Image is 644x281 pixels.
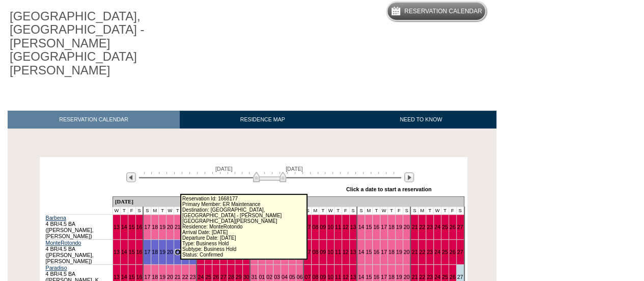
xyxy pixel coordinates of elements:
a: Paradiso [46,265,67,271]
a: 15 [366,224,372,230]
a: 30 [243,274,249,280]
a: 17 [144,274,150,280]
a: 12 [343,249,349,255]
a: 17 [144,224,150,230]
td: M [312,207,319,215]
a: 13 [114,224,120,230]
a: 21 [411,249,417,255]
a: 27 [220,274,227,280]
td: [DATE] [113,197,258,207]
a: 11 [335,224,341,230]
a: 01 [259,274,265,280]
a: 23 [427,249,433,255]
a: 09 [320,274,326,280]
a: 15 [366,274,372,280]
span: [DATE] [215,166,233,172]
a: 16 [136,224,143,230]
a: 10 [327,224,333,230]
a: 22 [182,274,188,280]
a: 16 [373,224,379,230]
td: [DATE] [258,197,464,207]
a: 29 [236,274,242,280]
a: 26 [450,249,456,255]
a: 24 [198,274,204,280]
a: 13 [350,249,356,255]
td: W [166,207,174,215]
td: M [418,207,426,215]
td: T [174,207,181,215]
a: 22 [419,274,425,280]
a: 19 [396,249,402,255]
td: M [365,207,373,215]
a: 19 [396,224,402,230]
td: W [434,207,441,215]
a: 27 [457,274,463,280]
a: 13 [350,274,356,280]
a: 19 [159,274,165,280]
td: S [357,207,365,215]
a: 06 [297,274,303,280]
a: 18 [388,274,395,280]
a: 16 [136,249,143,255]
img: Next [404,172,414,182]
a: 16 [373,274,379,280]
a: 25 [205,274,211,280]
td: S [349,207,357,215]
a: 20 [167,249,173,255]
td: F [128,207,135,215]
td: S [410,207,418,215]
a: 07 [304,249,311,255]
a: 23 [190,274,196,280]
a: 23 [427,274,433,280]
a: 18 [152,224,158,230]
a: 24 [434,274,440,280]
a: 12 [343,274,349,280]
a: 15 [366,249,372,255]
a: 10 [327,274,333,280]
a: 26 [450,224,456,230]
a: 08 [312,224,318,230]
a: 22 [419,224,425,230]
a: 14 [121,249,127,255]
td: F [395,207,403,215]
a: 17 [144,249,150,255]
a: 22 [419,249,425,255]
td: S [303,207,311,215]
a: 09 [320,224,326,230]
span: [DATE] [286,166,303,172]
a: 23 [427,224,433,230]
a: 19 [396,274,402,280]
a: 18 [388,249,395,255]
a: 17 [381,249,387,255]
td: F [342,207,349,215]
h1: [GEOGRAPHIC_DATA], [GEOGRAPHIC_DATA] - [PERSON_NAME][GEOGRAPHIC_DATA][PERSON_NAME] [8,8,236,79]
td: W [113,207,120,215]
a: 19 [159,249,165,255]
a: 18 [388,224,395,230]
td: T [334,207,342,215]
a: 28 [228,274,234,280]
td: S [456,207,464,215]
td: T [373,207,380,215]
a: 13 [350,224,356,230]
a: 20 [404,249,410,255]
td: W [327,207,334,215]
td: T [120,207,128,215]
a: 14 [121,224,127,230]
td: T [159,207,166,215]
a: 15 [129,224,135,230]
a: 25 [442,249,448,255]
td: S [403,207,410,215]
a: 11 [335,274,341,280]
a: 26 [213,274,219,280]
a: 21 [175,249,181,255]
a: 10 [327,249,333,255]
a: 17 [381,224,387,230]
td: 4 BR/4.5 BA ([PERSON_NAME], [PERSON_NAME]) [45,215,113,240]
a: 02 [266,274,272,280]
a: RESERVATION CALENDAR [8,111,180,129]
a: 12 [343,224,349,230]
a: 19 [159,224,165,230]
td: T [319,207,327,215]
a: 13 [114,274,120,280]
